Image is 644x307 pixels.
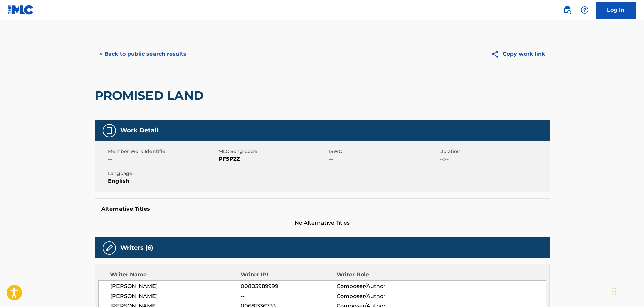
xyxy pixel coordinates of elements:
h2: PROMISED LAND [95,88,207,103]
span: ISWC [329,148,438,155]
span: -- [241,292,336,300]
h5: Writers (6) [120,244,153,252]
img: Writers [105,244,113,252]
div: Writer Role [337,271,424,279]
a: Log In [596,2,636,19]
img: help [581,6,589,14]
span: --:-- [439,155,548,163]
span: -- [108,155,217,163]
div: Writer IPI [241,271,337,279]
span: PF5P2Z [218,155,327,163]
span: MLC Song Code [218,148,327,155]
img: Work Detail [105,127,113,135]
h5: Alternative Titles [101,206,543,212]
span: Composer/Author [337,292,424,300]
span: Duration [439,148,548,155]
span: [PERSON_NAME] [110,292,241,300]
span: No Alternative Titles [95,219,550,227]
a: Public Search [561,3,574,17]
span: Language [108,170,217,177]
h5: Work Detail [120,127,158,134]
span: -- [329,155,438,163]
img: MLC Logo [8,5,34,15]
span: [PERSON_NAME] [110,282,241,290]
span: Composer/Author [337,282,424,290]
iframe: Chat Widget [610,275,644,307]
span: Member Work Identifier [108,148,217,155]
div: Drag [612,281,616,302]
img: Copy work link [491,50,503,58]
span: 00803989999 [241,282,336,290]
div: Writer Name [110,271,241,279]
div: Help [578,3,591,17]
span: English [108,177,217,185]
button: Copy work link [486,45,550,62]
button: < Back to public search results [95,45,191,62]
img: search [563,6,571,14]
